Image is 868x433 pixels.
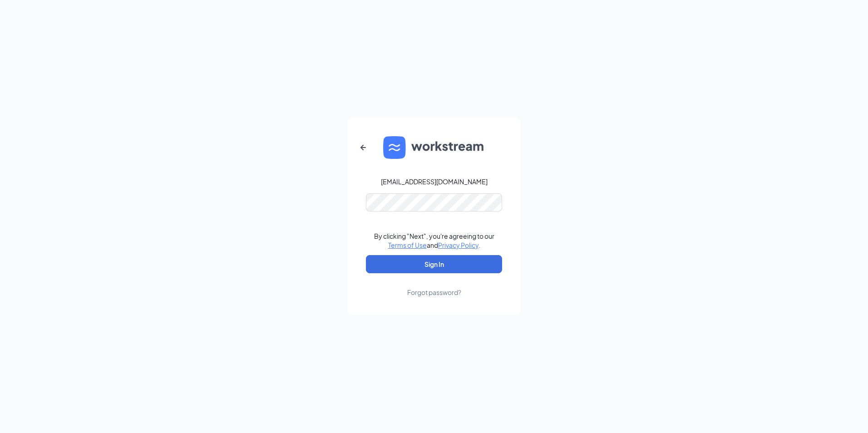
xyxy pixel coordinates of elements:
[352,137,374,158] button: ArrowLeftNew
[366,255,502,273] button: Sign In
[374,231,494,250] div: By clicking "Next", you're agreeing to our and .
[381,177,488,186] div: [EMAIL_ADDRESS][DOMAIN_NAME]
[383,136,485,159] img: WS logo and Workstream text
[438,241,478,249] a: Privacy Policy
[407,288,461,297] div: Forgot password?
[388,241,427,249] a: Terms of Use
[407,273,461,297] a: Forgot password?
[358,142,369,153] svg: ArrowLeftNew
